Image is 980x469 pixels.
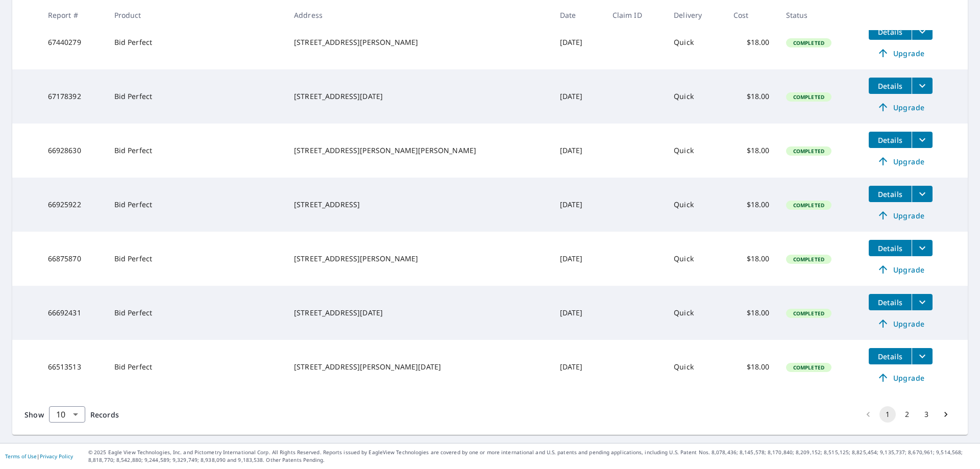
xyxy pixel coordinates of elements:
[859,406,955,423] nav: pagination navigation
[294,91,544,102] div: [STREET_ADDRESS][DATE]
[875,47,926,59] span: Upgrade
[49,400,85,429] div: 10
[875,209,926,221] span: Upgrade
[666,340,725,394] td: Quick
[552,340,604,394] td: [DATE]
[40,178,106,232] td: 66925922
[666,69,725,124] td: Quick
[106,286,286,340] td: Bid Perfect
[899,406,915,423] button: Go to page 2
[869,153,933,169] a: Upgrade
[88,449,975,464] p: © 2025 Eagle View Technologies, Inc. and Pictometry International Corp. All Rights Reserved. Repo...
[552,69,604,124] td: [DATE]
[875,372,926,384] span: Upgrade
[725,69,778,124] td: $18.00
[725,15,778,69] td: $18.00
[106,124,286,178] td: Bid Perfect
[869,186,912,202] button: detailsBtn-66925922
[875,263,926,276] span: Upgrade
[787,147,830,155] span: Completed
[552,286,604,340] td: [DATE]
[106,15,286,69] td: Bid Perfect
[869,45,933,61] a: Upgrade
[875,352,905,361] span: Details
[787,310,830,317] span: Completed
[879,406,896,423] button: page 1
[294,308,544,318] div: [STREET_ADDRESS][DATE]
[666,178,725,232] td: Quick
[912,348,933,364] button: filesDropdownBtn-66513513
[918,406,935,423] button: Go to page 3
[40,15,106,69] td: 67440279
[40,232,106,286] td: 66875870
[552,15,604,69] td: [DATE]
[912,132,933,148] button: filesDropdownBtn-66928630
[912,186,933,202] button: filesDropdownBtn-66925922
[869,99,933,115] a: Upgrade
[875,155,926,167] span: Upgrade
[869,348,912,364] button: detailsBtn-66513513
[725,286,778,340] td: $18.00
[40,286,106,340] td: 66692431
[875,189,905,199] span: Details
[5,453,73,459] p: |
[912,23,933,40] button: filesDropdownBtn-67440279
[787,202,830,209] span: Completed
[869,294,912,310] button: detailsBtn-66692431
[875,135,905,145] span: Details
[869,23,912,40] button: detailsBtn-67440279
[787,364,830,371] span: Completed
[869,132,912,148] button: detailsBtn-66928630
[725,178,778,232] td: $18.00
[49,406,85,423] div: Show 10 records
[106,340,286,394] td: Bid Perfect
[875,81,905,91] span: Details
[552,124,604,178] td: [DATE]
[869,207,933,224] a: Upgrade
[912,294,933,310] button: filesDropdownBtn-66692431
[938,406,954,423] button: Go to next page
[5,453,37,460] a: Terms of Use
[666,124,725,178] td: Quick
[666,15,725,69] td: Quick
[40,124,106,178] td: 66928630
[787,39,830,46] span: Completed
[666,232,725,286] td: Quick
[869,315,933,332] a: Upgrade
[106,69,286,124] td: Bid Perfect
[875,101,926,113] span: Upgrade
[552,178,604,232] td: [DATE]
[294,254,544,264] div: [STREET_ADDRESS][PERSON_NAME]
[869,261,933,278] a: Upgrade
[875,298,905,307] span: Details
[912,78,933,94] button: filesDropdownBtn-67178392
[869,240,912,256] button: detailsBtn-66875870
[869,78,912,94] button: detailsBtn-67178392
[24,410,44,419] span: Show
[787,93,830,101] span: Completed
[40,340,106,394] td: 66513513
[552,232,604,286] td: [DATE]
[40,69,106,124] td: 67178392
[787,256,830,263] span: Completed
[875,243,905,253] span: Details
[869,369,933,386] a: Upgrade
[106,232,286,286] td: Bid Perfect
[294,145,544,156] div: [STREET_ADDRESS][PERSON_NAME][PERSON_NAME]
[294,362,544,372] div: [STREET_ADDRESS][PERSON_NAME][DATE]
[875,27,905,37] span: Details
[294,37,544,47] div: [STREET_ADDRESS][PERSON_NAME]
[294,200,544,210] div: [STREET_ADDRESS]
[725,232,778,286] td: $18.00
[912,240,933,256] button: filesDropdownBtn-66875870
[40,453,73,460] a: Privacy Policy
[725,124,778,178] td: $18.00
[666,286,725,340] td: Quick
[725,340,778,394] td: $18.00
[90,410,119,419] span: Records
[875,317,926,330] span: Upgrade
[106,178,286,232] td: Bid Perfect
